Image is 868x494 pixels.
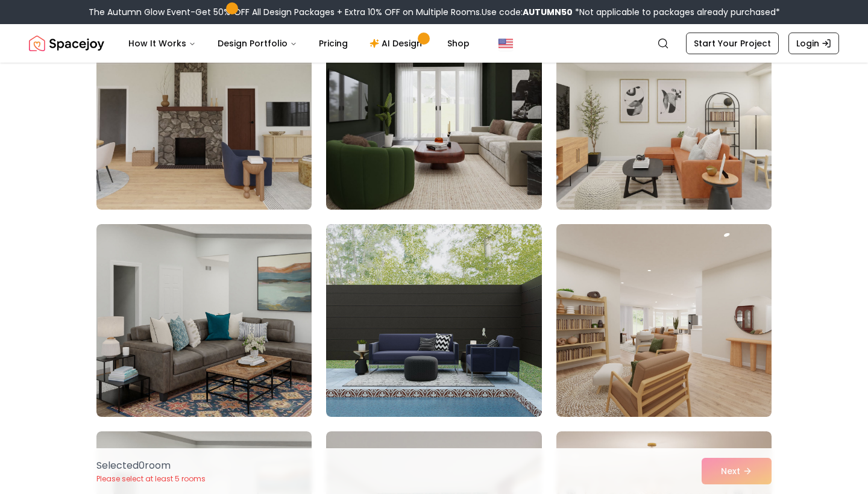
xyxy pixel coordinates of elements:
a: AI Design [360,31,435,55]
img: Room room-42 [551,12,777,214]
a: Pricing [309,31,357,55]
a: Spacejoy [29,31,104,55]
p: Please select at least 5 rooms [96,474,206,484]
img: Room room-41 [326,17,541,210]
img: Room room-44 [326,224,541,417]
a: Shop [438,31,479,55]
div: The Autumn Glow Event-Get 50% OFF All Design Packages + Extra 10% OFF on Multiple Rooms. [89,6,780,18]
a: Start Your Project [686,33,779,54]
img: Room room-45 [556,224,772,417]
p: Selected 0 room [96,458,206,473]
img: Room room-40 [96,17,312,210]
a: Login [788,33,839,54]
b: AUTUMN50 [523,6,573,18]
button: Design Portfolio [208,31,307,55]
button: How It Works [119,31,206,55]
img: Spacejoy Logo [29,31,104,55]
nav: Main [119,31,479,55]
img: United States [498,36,513,51]
img: Room room-43 [96,224,312,417]
span: Use code: [482,6,573,18]
nav: Global [29,24,839,63]
span: *Not applicable to packages already purchased* [573,6,780,18]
